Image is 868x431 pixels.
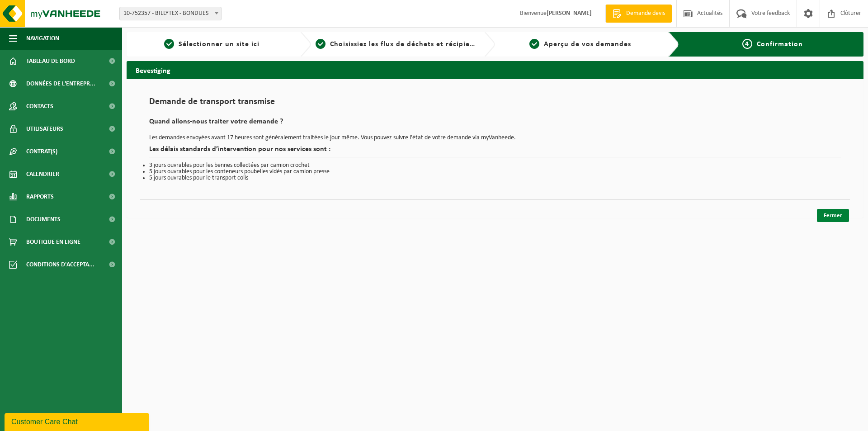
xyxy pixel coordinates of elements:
[179,41,259,48] span: Sélectionner un site ici
[316,39,325,49] span: 2
[164,39,174,49] span: 1
[149,118,841,130] h2: Quand allons-nous traiter votre demande ?
[817,209,849,222] a: Fermer
[624,9,667,18] span: Demande devis
[119,7,222,20] span: 10-752357 - BILLYTEX - BONDUES
[500,39,661,50] a: 3Aperçu de vos demandes
[26,72,95,95] span: Données de l'entrepr...
[330,41,481,48] span: Choisissiez les flux de déchets et récipients
[26,95,53,118] span: Contacts
[149,146,841,158] h2: Les délais standards d’intervention pour nos services sont :
[26,253,94,276] span: Conditions d'accepta...
[149,169,841,175] li: 5 jours ouvrables pour les conteneurs poubelles vidés par camion presse
[149,135,841,141] p: Les demandes envoyées avant 17 heures sont généralement traitées le jour même. Vous pouvez suivre...
[149,162,841,169] li: 3 jours ouvrables pour les bennes collectées par camion crochet
[149,97,841,111] h1: Demande de transport transmise
[316,39,477,50] a: 2Choisissiez les flux de déchets et récipients
[547,10,592,17] strong: [PERSON_NAME]
[26,185,54,208] span: Rapports
[26,231,80,253] span: Boutique en ligne
[131,39,293,50] a: 1Sélectionner un site ici
[757,41,803,48] span: Confirmation
[742,39,752,49] span: 4
[26,50,75,72] span: Tableau de bord
[120,7,221,20] span: 10-752357 - BILLYTEX - BONDUES
[544,41,631,48] span: Aperçu de vos demandes
[529,39,539,49] span: 3
[605,5,672,23] a: Demande devis
[127,61,863,79] h2: Bevestiging
[26,140,57,163] span: Contrat(s)
[26,118,63,140] span: Utilisateurs
[26,208,61,231] span: Documents
[26,27,59,50] span: Navigation
[149,175,841,181] li: 5 jours ouvrables pour le transport colis
[5,411,151,431] iframe: chat widget
[26,163,59,185] span: Calendrier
